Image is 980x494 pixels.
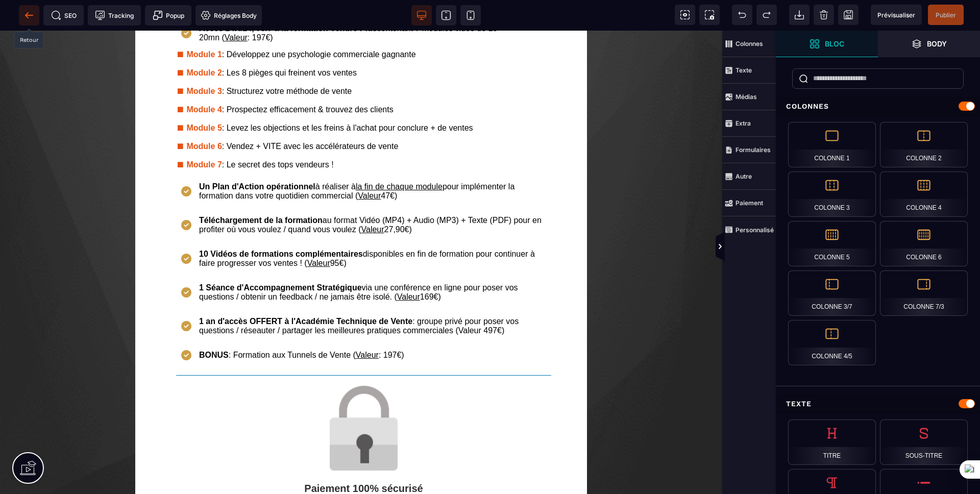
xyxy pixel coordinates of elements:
[736,93,757,101] strong: Médias
[722,163,776,190] span: Autre
[722,57,776,84] span: Texte
[199,185,323,194] b: Téléchargement de la formation
[43,5,84,26] span: Métadata SEO
[722,190,776,216] span: Paiement
[776,232,786,262] span: Afficher les vues
[880,171,968,217] div: Colonne 4
[699,5,720,25] span: Capture d'écran
[197,317,551,332] text: : Formation aux Tunnels de Vente ( : 197€)
[361,194,384,203] u: Valeur
[736,226,774,234] strong: Personnalisé
[199,152,315,160] b: Un Plan d'Action opérationnel
[356,320,379,329] u: Valeur
[199,320,229,329] b: BONUS
[51,10,77,20] span: SEO
[176,93,184,102] b: ⏹︎
[307,228,330,237] u: Valeur
[176,447,551,469] h2: Paiement 100% sécurisé
[927,40,947,47] strong: Body
[788,171,876,217] div: Colonne 3
[838,5,859,25] span: Enregistrer
[776,394,980,413] div: Texte
[722,137,776,163] span: Formulaires
[197,183,551,206] text: au format Vidéo (MP4) + Audio (MP3) + Texte (PDF) pour en profiter où vous voulez / quand vous vo...
[176,19,184,28] b: ⏹︎
[880,221,968,266] div: Colonne 6
[199,286,412,295] b: 1 an d'accès OFFERT à l'Académie Technique de Vente
[186,93,222,102] b: Module 5
[675,5,695,25] span: Voir les composants
[186,75,222,83] b: Module 4
[397,262,420,270] u: Valeur
[871,5,922,25] span: Aperçu
[176,56,184,65] b: ⏹︎
[736,146,771,154] strong: Formulaires
[436,5,456,26] span: Voir tablette
[736,119,751,127] strong: Extra
[19,5,39,26] span: Retour
[197,284,551,307] text: ​: groupe privé pour poser vos questions / réseauter / partager les meilleures pratiques commerci...
[788,320,876,365] div: Colonne 4/5
[186,111,222,120] b: Module 6
[776,97,980,116] div: Colonnes
[199,219,363,228] b: 10 Vidéos de formations complémentaires
[878,31,980,57] span: Ouvrir les calques
[880,270,968,316] div: Colonne 7/3
[776,31,878,57] span: Ouvrir les blocs
[197,250,551,274] text: via une conférence en ligne pour poser vos questions / obtenir un feedback / ne jamais être isolé...
[176,38,184,46] b: ⏹︎
[225,3,248,11] u: Valeur
[722,84,776,110] span: Médias
[788,270,876,316] div: Colonne 3/7
[186,19,222,28] b: Module 1
[814,5,834,25] span: Nettoyage
[732,5,752,25] span: Défaire
[88,5,141,26] span: Code de suivi
[176,75,184,83] b: ⏹︎
[411,5,432,26] span: Voir bureau
[186,38,222,46] b: Module 2
[153,10,184,20] span: Popup
[736,66,752,74] strong: Texte
[201,10,257,20] span: Réglages Body
[176,130,184,138] b: ⏹︎
[928,5,964,25] span: Enregistrer le contenu
[197,149,551,172] text: à réaliser à pour implémenter la formation dans votre quotidien commercial ( 47€)
[736,40,763,47] strong: Colonnes
[880,419,968,465] div: Sous-titre
[176,17,551,141] text: : Développez une psychologie commerciale gagnante : Les 8 pièges qui freinent vos ventes : Struct...
[460,5,481,26] span: Voir mobile
[736,199,763,207] strong: Paiement
[358,161,381,169] u: Valeur
[197,216,551,240] text: disponibles en fin de formation pour continuer à faire progresser vos ventes ! ( 95€)
[756,5,777,25] span: Rétablir
[722,31,776,57] span: Colonnes
[722,216,776,243] span: Personnalisé
[789,5,810,25] span: Importer
[356,152,443,160] u: la fin de chaque module
[788,419,876,465] div: Titre
[936,11,956,19] span: Publier
[880,122,968,167] div: Colonne 2
[95,10,134,20] span: Tracking
[145,5,191,26] span: Créer une alerte modale
[736,172,752,180] strong: Autre
[330,355,397,440] img: 023a45c4d42e5a4cdbcc1bfdf7dda67b_image_(14).png
[788,221,876,266] div: Colonne 5
[186,56,222,65] b: Module 3
[722,110,776,137] span: Extra
[186,130,222,138] b: Module 7
[877,11,915,19] span: Prévisualiser
[176,111,184,120] b: ⏹︎
[788,122,876,167] div: Colonne 1
[825,40,844,47] strong: Bloc
[195,5,262,26] span: Favicon
[199,253,362,261] b: 1 Séance d'Accompagnement Stratégique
